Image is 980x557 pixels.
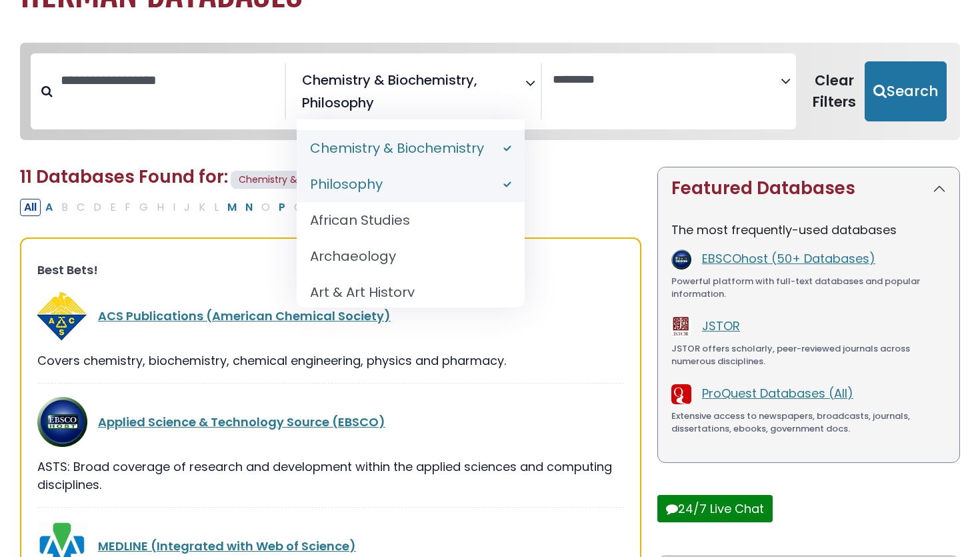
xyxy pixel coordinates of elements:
[297,130,525,166] li: Chemistry & Biochemistry
[20,165,228,189] span: 11 Databases Found for:
[671,410,946,436] div: Extensive access to newspapers, broadcasts, journals, dissertations, ebooks, government docs.
[671,342,946,368] div: JSTOR offers scholarly, peer-reviewed journals across numerous disciplines.
[657,495,773,522] button: 24/7 Live Chat
[231,171,369,189] span: Chemistry & Biochemistry
[37,352,624,370] div: Covers chemistry, biochemistry, chemical engineering, physics and pharmacy.
[297,93,374,113] li: Philosophy
[98,308,391,324] a: ACS Publications (American Chemical Society)
[865,61,947,121] button: Submit for Search Results
[702,385,853,402] a: ProQuest Databases (All)
[275,199,289,216] button: Filter Results P
[302,93,374,113] span: Philosophy
[658,167,959,209] button: Featured Databases
[377,99,386,113] textarea: Search
[297,238,525,274] li: Archaeology
[98,538,356,554] a: MEDLINE (Integrated with Web of Science)
[41,199,57,216] button: Filter Results A
[297,166,525,202] li: Philosophy
[297,202,525,238] li: African Studies
[297,70,477,90] li: Chemistry & Biochemistry
[241,199,257,216] button: Filter Results N
[37,263,624,277] h3: Best Bets!
[20,43,960,141] nav: Search filters
[297,274,525,310] li: Art & Art History
[302,70,477,90] span: Chemistry & Biochemistry
[98,414,385,430] a: Applied Science & Technology Source (EBSCO)
[702,250,875,267] a: EBSCOhost (50+ Databases)
[223,199,241,216] button: Filter Results M
[20,198,468,215] div: Alpha-list to filter by first letter of database name
[671,221,946,239] p: The most frequently-used databases
[702,318,740,334] a: JSTOR
[53,69,285,91] input: Search database by title or keyword
[553,73,781,87] textarea: Search
[20,199,41,216] button: All
[804,61,865,121] button: Clear Filters
[37,458,624,494] div: ASTS: Broad coverage of research and development within the applied sciences and computing discip...
[671,275,946,301] div: Powerful platform with full-text databases and popular information.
